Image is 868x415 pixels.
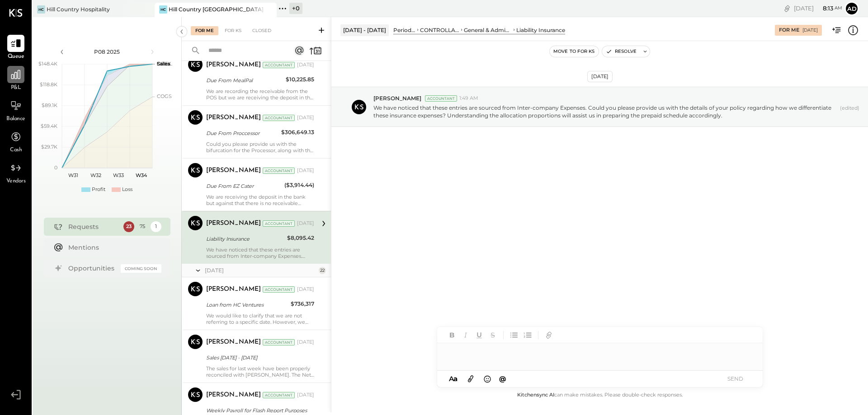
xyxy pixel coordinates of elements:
span: P&L [11,84,21,92]
div: ($3,914.44) [284,181,314,190]
button: Aa [446,374,461,384]
span: (edited) [840,105,859,119]
div: Hill Country [GEOGRAPHIC_DATA] [169,5,263,13]
div: Due From EZ Cater [206,182,282,191]
div: [PERSON_NAME] [206,338,261,347]
span: [PERSON_NAME] [373,94,421,102]
div: $306,649.13 [281,128,314,137]
div: Profit [92,186,105,193]
div: We have noticed that these entries are sourced from Inter-company Expenses. Could you please prov... [206,247,314,259]
a: Balance [0,97,31,123]
button: Bold [446,329,458,341]
text: Sales [157,61,170,67]
text: $59.4K [41,123,57,129]
div: Weekly Payroll for Flash Report Purposes [206,406,311,415]
div: HC [159,5,167,14]
div: [DATE] [587,71,613,82]
text: $148.4K [38,61,57,67]
text: W32 [90,172,101,178]
a: Vendors [0,159,31,186]
text: W34 [135,172,147,178]
div: Accountant [263,392,295,398]
div: [PERSON_NAME] [206,61,261,70]
div: [PERSON_NAME] [206,166,261,175]
div: Sales [DATE] - [DATE] [206,353,311,362]
div: Accountant [263,339,295,345]
button: Ad [844,1,859,16]
div: [PERSON_NAME] [206,391,261,400]
div: Hill Country Hospitality [47,5,110,13]
div: [DATE] [297,61,314,69]
div: Period P&L [393,26,415,34]
div: [PERSON_NAME] [206,285,261,294]
text: W33 [113,172,124,178]
div: [DATE] [297,220,314,227]
button: @ [496,373,509,384]
button: Underline [473,329,485,341]
div: [PERSON_NAME] [206,219,261,228]
div: Coming Soon [121,264,161,273]
div: For Me [191,26,218,35]
div: Accountant [425,95,457,102]
div: General & Administrative Expenses [464,26,512,34]
text: $118.8K [40,81,57,88]
span: @ [499,374,506,383]
span: Cash [10,146,22,154]
button: SEND [717,373,754,385]
div: [DATE] [297,286,314,293]
div: [PERSON_NAME] [206,113,261,122]
div: [DATE] [802,27,818,33]
div: Accountant [263,220,295,227]
text: W31 [68,172,78,178]
div: 75 [137,221,148,232]
div: Due From MealPal [206,76,283,85]
div: CONTROLLABLE EXPENSES [420,26,459,34]
text: $29.7K [41,144,57,150]
a: Queue [0,35,31,61]
a: P&L [0,66,31,92]
span: Queue [8,53,24,61]
div: Liability Insurance [516,26,565,34]
div: We are receiving the deposit in the bank but against that there is no receivable showing in the P... [206,194,314,206]
div: Loan from HC Ventures [206,300,288,309]
div: [DATE] [297,167,314,174]
div: Accountant [263,286,295,293]
button: Unordered List [508,329,520,341]
div: The sales for last week have been properly reconciled with [PERSON_NAME]. The Net Sales amount to... [206,365,314,378]
div: [DATE] [205,266,316,274]
div: Accountant [263,115,295,121]
p: We have noticed that these entries are sourced from Inter-company Expenses. Could you please prov... [373,104,836,119]
div: Closed [248,26,276,35]
text: COGS [157,93,172,99]
div: HC [37,5,45,14]
button: Strikethrough [487,329,499,341]
text: 0 [54,164,57,171]
button: Italic [460,329,472,341]
p: We would like to clarify that we are not referring to a specific date. However, we have noted tha... [206,312,314,325]
div: [DATE] [297,114,314,121]
div: Accountant [263,168,295,174]
span: Balance [6,115,25,123]
div: Requests [68,222,119,231]
button: Move to for ks [550,46,599,57]
a: Cash [0,128,31,154]
text: $89.1K [42,102,57,108]
div: Due From Proccessor [206,129,278,138]
div: $10,225.85 [286,75,314,84]
div: 1 [151,221,161,232]
div: Liability Insurance [206,234,284,243]
div: We are recording the receivable from the POS but we are receiving the deposit in the bank so can ... [206,88,314,101]
div: Loss [122,186,132,193]
span: Vendors [6,177,26,186]
div: [DATE] [794,4,842,13]
span: 1:49 AM [459,95,478,102]
div: Could you please provide us with the bifurcation for the Processor, along with the login credenti... [206,141,314,154]
div: Opportunities [68,264,116,273]
span: a [453,374,458,383]
button: Add URL [543,329,555,341]
div: [DATE] - [DATE] [340,24,389,36]
div: Accountant [263,62,295,68]
div: For KS [220,26,246,35]
div: 22 [319,267,326,274]
div: $8,095.42 [287,233,314,242]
